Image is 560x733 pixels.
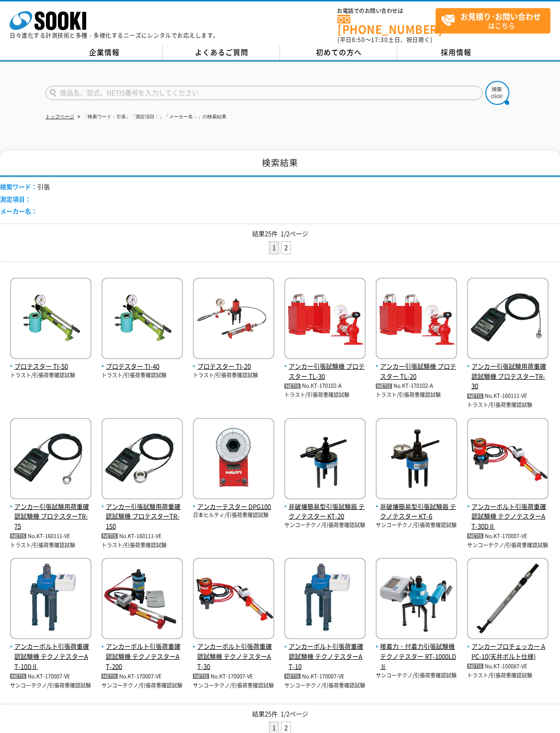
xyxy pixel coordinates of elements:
span: 接着力・付着力引張試験機 テクノテスター RT-1000LDⅡ [376,642,457,671]
img: TL-20 [376,278,457,361]
a: アンカーボルト引張荷重確認試験機 テクノテスターAT-200 [101,632,183,672]
span: プロテスター TI-20 [193,361,274,372]
span: アンカーボルト引張荷重確認試験機 テクノテスターAT-200 [101,642,183,671]
p: No.KT-170007-VE [284,672,366,682]
a: アンカー引張試験用荷重確認試験機 プロテスターTR-30 [467,351,549,391]
img: DPG100 [193,418,274,502]
p: No.KT-170102-A [284,381,366,391]
p: トラスト/引張荷重確認試験 [467,672,549,680]
li: 1 [269,241,279,254]
a: 非破壊簡易型引張試験器 テクノテスター KT-6 [376,492,457,521]
a: アンカーボルト引張荷重確認試験機 テクノテスターAT-30 [193,632,274,672]
span: プロテスター TI-40 [101,361,183,372]
a: アンカープロチェッカー APC-10(天井ボルト仕様) [467,632,549,662]
p: No.KT-150087-VE [467,662,549,672]
p: No.KT-160111-VE [467,391,549,401]
img: プロテスターTR-150 [101,418,183,502]
p: トラスト/引張荷重確認試験 [467,401,549,409]
a: アンカー引張試験用荷重確認試験機 プロテスターTR-75 [10,492,91,531]
span: (平日 ～ 土日、祝日除く) [337,35,432,44]
p: サンコーテクノ/引張荷重確認試験 [284,682,366,690]
input: 商品名、型式、NETIS番号を入力してください [45,86,482,100]
p: No.KT-170007-VE [467,531,549,541]
img: APC-10(天井ボルト仕様) [467,558,549,642]
span: アンカー引張試験機 プロテスター TL-20 [376,361,457,382]
span: 初めての方へ [316,47,362,57]
a: アンカーボルト引張荷重確認試験機 テクノテスターAT-10 [284,632,366,672]
p: サンコーテクノ/引張荷重確認試験 [10,682,91,690]
span: アンカー引張試験用荷重確認試験機 プロテスターTR-75 [10,502,91,531]
a: 初めての方へ [280,45,397,60]
span: アンカーボルト引張荷重確認試験機 テクノテスターAT-30DⅡ [467,502,549,531]
p: トラスト/引張荷重確認試験 [193,372,274,380]
span: アンカーテスター DPG100 [193,502,274,512]
a: 非破壊簡易型引張試験器 テクノテスター KT-20 [284,492,366,521]
span: アンカー引張試験用荷重確認試験機 プロテスターTR-150 [101,502,183,531]
a: アンカー引張試験用荷重確認試験機 プロテスターTR-150 [101,492,183,531]
img: テクノテスターAT-10DⅡ [10,558,91,642]
p: サンコーテクノ/引張荷重確認試験 [376,672,457,680]
a: アンカーテスター DPG100 [193,492,274,512]
p: サンコーテクノ/引張荷重確認試験 [101,682,183,690]
strong: お見積り･お問い合わせ [460,11,541,22]
img: TI-20 [193,278,274,361]
p: No.KT-170007-VE [193,672,274,682]
p: サンコーテクノ/引張荷重確認試験 [467,541,549,550]
img: テクノテスター RT-1000LDⅡ [376,558,457,642]
p: No.KT-170007-VE [101,672,183,682]
img: テクノテスター KT-20 [284,418,366,502]
span: アンカー引張試験用荷重確認試験機 プロテスターTR-30 [467,361,549,391]
p: トラスト/引張荷重確認試験 [10,372,91,380]
img: テクノテスターAT-10 [284,558,366,642]
p: No.KT-170007-VE [10,672,91,682]
img: テクノテスター KT-6 [376,418,457,502]
a: 接着力・付着力引張試験機 テクノテスター RT-1000LDⅡ [376,632,457,672]
img: プロテスターTR-75 [10,418,91,502]
p: トラスト/引張荷重確認試験 [376,391,457,399]
p: トラスト/引張荷重確認試験 [101,372,183,380]
img: プロテスターTR-30 [467,278,549,361]
p: トラスト/引張荷重確認試験 [284,391,366,399]
a: プロテスター TI-50 [10,351,91,372]
a: 企業情報 [45,45,163,60]
span: 17:30 [371,35,388,44]
a: よくあるご質問 [163,45,280,60]
img: テクノテスターAT-30 [193,558,274,642]
p: トラスト/引張荷重確認試験 [101,541,183,550]
span: アンカー引張試験機 プロテスター TL-30 [284,361,366,382]
p: No.KT-170102-A [376,381,457,391]
span: アンカープロチェッカー APC-10(天井ボルト仕様) [467,642,549,662]
p: サンコーテクノ/引張荷重確認試験 [284,521,366,530]
a: [PHONE_NUMBER] [337,15,436,34]
img: TI-40 [101,278,183,361]
a: 2 [281,242,291,254]
img: テクノテスターAT-30DⅡ [467,418,549,502]
span: 8:50 [352,35,365,44]
p: No.KT-160111-VE [101,531,183,541]
a: アンカー引張試験機 プロテスター TL-30 [284,351,366,381]
a: プロテスター TI-20 [193,351,274,372]
p: 日本ヒルティ/引張荷重確認試験 [193,511,274,519]
img: TL-30 [284,278,366,361]
img: テクノテスターAT-200 [101,558,183,642]
span: アンカーボルト引張荷重確認試験機 テクノテスターAT-10DⅡ [10,642,91,671]
span: アンカーボルト引張荷重確認試験機 テクノテスターAT-10 [284,642,366,671]
li: 「検索ワード：引張」「測定項目：」「メーカー名：」の検索結果 [76,112,226,122]
span: 非破壊簡易型引張試験器 テクノテスター KT-20 [284,502,366,522]
p: トラスト/引張荷重確認試験 [10,541,91,550]
p: 日々進化する計測技術と多種・多様化するニーズにレンタルでお応えします。 [10,33,219,38]
a: アンカーボルト引張荷重確認試験機 テクノテスターAT-10DⅡ [10,632,91,672]
span: プロテスター TI-50 [10,361,91,372]
span: 非破壊簡易型引張試験器 テクノテスター KT-6 [376,502,457,522]
a: プロテスター TI-40 [101,351,183,372]
img: TI-50 [10,278,91,361]
span: お電話でのお問い合わせは [337,8,436,14]
img: btn_search.png [485,81,509,105]
p: サンコーテクノ/引張荷重確認試験 [376,521,457,530]
a: アンカー引張試験機 プロテスター TL-20 [376,351,457,381]
a: お見積り･お問い合わせはこちら [436,8,550,34]
a: トップページ [45,114,74,119]
a: アンカーボルト引張荷重確認試験機 テクノテスターAT-30DⅡ [467,492,549,531]
a: 採用情報 [397,45,515,60]
span: アンカーボルト引張荷重確認試験機 テクノテスターAT-30 [193,642,274,671]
